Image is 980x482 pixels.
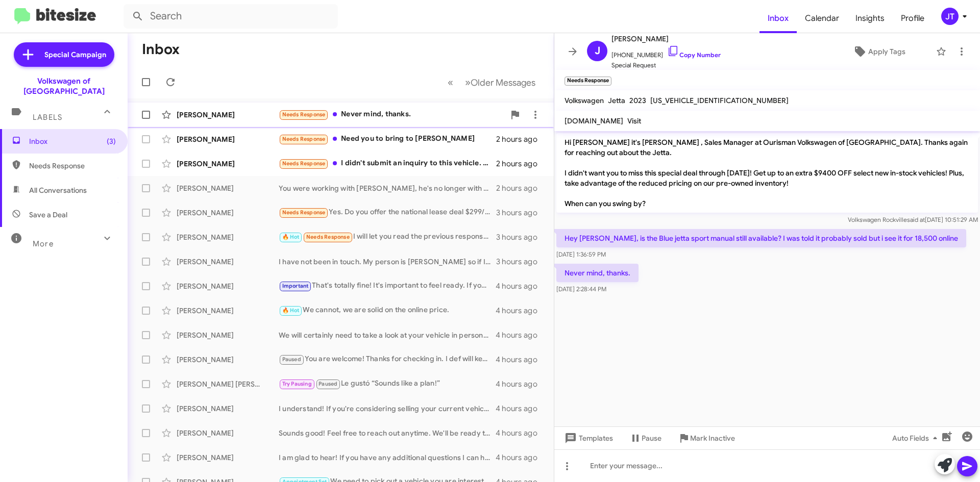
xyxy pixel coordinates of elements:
[556,229,966,247] p: Hey [PERSON_NAME], is the Blue jetta sport manual still available? I was told it probably sold bu...
[177,281,279,291] div: [PERSON_NAME]
[565,96,604,105] span: Volkswagen
[496,428,546,438] div: 4 hours ago
[556,133,978,213] p: Hi [PERSON_NAME] it's [PERSON_NAME] , Sales Manager at Ourisman Volkswagen of [GEOGRAPHIC_DATA]. ...
[282,356,301,363] span: Paused
[279,353,496,365] div: You are welcome! Thanks for checking in. I def will keep you in mind not just for this one client...
[907,216,925,223] span: said at
[177,452,279,463] div: [PERSON_NAME]
[44,49,106,60] span: Special Campaign
[306,234,350,240] span: Needs Response
[279,183,496,193] div: You were working with [PERSON_NAME], he's no longer with us. I am following up to check if you we...
[565,77,611,86] small: Needs Response
[496,208,546,218] div: 3 hours ago
[279,109,505,120] div: Never mind, thanks.
[496,232,546,242] div: 3 hours ago
[279,158,496,169] div: I didn't submit an inquiry to this vehicle. Are you able to see the origin of this inquiry?
[611,33,721,45] span: [PERSON_NAME]
[177,134,279,144] div: [PERSON_NAME]
[496,134,546,144] div: 2 hours ago
[442,72,459,93] button: Previous
[33,113,62,122] span: Labels
[826,42,931,61] button: Apply Tags
[554,429,621,447] button: Templates
[627,116,641,125] span: Visit
[282,234,300,240] span: 🔥 Hot
[282,209,326,216] span: Needs Response
[279,207,496,218] div: Yes. Do you offer the national lease deal $299/mo with $0 down?
[933,8,969,25] button: JT
[884,429,949,447] button: Auto Fields
[29,185,87,195] span: All Conversations
[177,159,279,169] div: [PERSON_NAME]
[459,72,542,93] button: Next
[496,257,546,267] div: 3 hours ago
[667,51,721,59] a: Copy Number
[282,136,326,142] span: Needs Response
[892,429,941,447] span: Auto Fields
[282,307,300,314] span: 🔥 Hot
[868,42,905,61] span: Apply Tags
[496,403,546,414] div: 4 hours ago
[565,116,623,125] span: [DOMAIN_NAME]
[556,250,606,258] span: [DATE] 1:36:59 PM
[279,378,496,390] div: Le gustó “Sounds like a plan!”
[177,379,279,389] div: [PERSON_NAME] [PERSON_NAME]
[556,264,639,282] p: Never mind, thanks.
[29,210,67,220] span: Save a Deal
[29,161,116,171] span: Needs Response
[496,183,546,193] div: 2 hours ago
[941,8,959,25] div: JT
[177,354,279,365] div: [PERSON_NAME]
[282,111,326,118] span: Needs Response
[650,96,789,105] span: [US_VEHICLE_IDENTIFICATION_NUMBER]
[177,232,279,242] div: [PERSON_NAME]
[621,429,670,447] button: Pause
[279,403,496,414] div: I understand! If you're considering selling your current vehicle in the future, feel free to reac...
[442,72,542,93] nav: Page navigation example
[177,330,279,340] div: [PERSON_NAME]
[279,257,496,267] div: I have not been in touch. My person is [PERSON_NAME] so if I were to reach out, I would contact h...
[282,160,326,167] span: Needs Response
[107,136,116,146] span: (3)
[177,257,279,267] div: [PERSON_NAME]
[279,452,496,463] div: I am glad to hear! If you have any additional questions I can help out with, please let me know.
[496,452,546,463] div: 4 hours ago
[611,60,721,70] span: Special Request
[279,280,496,292] div: That's totally fine! It's important to feel ready. If you're ever interested in discussing your v...
[29,136,116,146] span: Inbox
[279,330,496,340] div: We will certainly need to take a look at your vehicle in person! When can you come by?
[595,43,600,59] span: J
[279,231,496,243] div: I will let you read the previous responses and come up with your own conclusion. Please do not as...
[797,4,847,33] a: Calendar
[629,96,646,105] span: 2023
[177,110,279,120] div: [PERSON_NAME]
[496,354,546,365] div: 4 hours ago
[177,428,279,438] div: [PERSON_NAME]
[562,429,613,447] span: Templates
[279,428,496,438] div: Sounds good! Feel free to reach out anytime. We'll be ready to discuss selling your Atlas Cross S...
[279,305,496,316] div: We cannot, we are solid on the online price.
[847,4,893,33] a: Insights
[690,429,735,447] span: Mark Inactive
[670,429,743,447] button: Mark Inactive
[471,77,535,88] span: Older Messages
[611,45,721,60] span: [PHONE_NUMBER]
[14,42,114,67] a: Special Campaign
[848,216,978,223] span: Volkswagen Rockville [DATE] 10:51:29 AM
[496,159,546,169] div: 2 hours ago
[282,283,309,289] span: Important
[496,379,546,389] div: 4 hours ago
[759,4,797,33] span: Inbox
[142,41,180,58] h1: Inbox
[465,76,471,89] span: »
[318,380,337,387] span: Paused
[124,4,338,29] input: Search
[556,285,606,293] span: [DATE] 2:28:44 PM
[642,429,661,447] span: Pause
[893,4,933,33] a: Profile
[448,76,453,89] span: «
[279,133,496,145] div: Need you to bring to [PERSON_NAME]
